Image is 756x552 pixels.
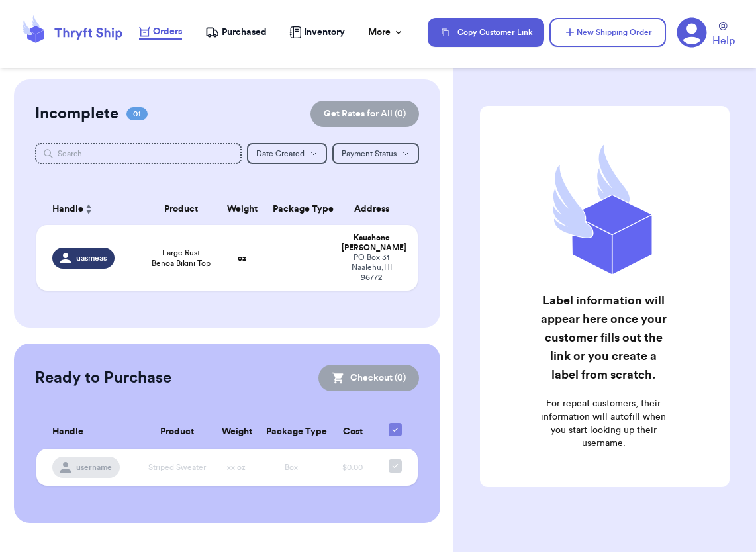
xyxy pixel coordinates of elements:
[126,107,148,120] span: 01
[139,25,182,40] a: Orders
[35,367,171,389] h2: Ready to Purchase
[536,291,671,384] h2: Label information will appear here once your customer fills out the link or you create a label fr...
[76,462,112,473] span: username
[151,248,211,269] span: Large Rust Benoa Bikini Top
[76,253,107,263] span: uasmeas
[265,193,334,225] th: Package Type
[256,150,305,158] span: Date Created
[83,201,94,217] button: Sort ascending
[334,193,418,225] th: Address
[222,26,267,39] span: Purchased
[318,365,419,391] button: Checkout (0)
[304,26,345,39] span: Inventory
[227,463,246,471] span: xx oz
[342,463,363,471] span: $0.00
[289,26,345,39] a: Inventory
[325,415,381,449] th: Cost
[428,18,544,47] button: Copy Customer Link
[238,254,246,262] strong: oz
[310,101,419,127] button: Get Rates for All (0)
[536,397,671,450] p: For repeat customers, their information will autofill when you start looking up their username.
[342,233,402,253] div: Kauahone [PERSON_NAME]
[153,25,182,38] span: Orders
[52,203,83,216] span: Handle
[342,253,402,283] div: PO Box 31 Naalehu , HI 96772
[140,415,214,449] th: Product
[342,150,397,158] span: Payment Status
[368,26,404,39] div: More
[35,103,118,124] h2: Incomplete
[712,22,735,49] a: Help
[712,33,735,49] span: Help
[219,193,265,225] th: Weight
[549,18,666,47] button: New Shipping Order
[332,143,419,164] button: Payment Status
[247,143,327,164] button: Date Created
[214,415,258,449] th: Weight
[52,425,83,439] span: Handle
[143,193,219,225] th: Product
[258,415,325,449] th: Package Type
[285,463,298,471] span: Box
[205,26,267,39] a: Purchased
[35,143,242,164] input: Search
[148,463,206,471] span: Striped Sweater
